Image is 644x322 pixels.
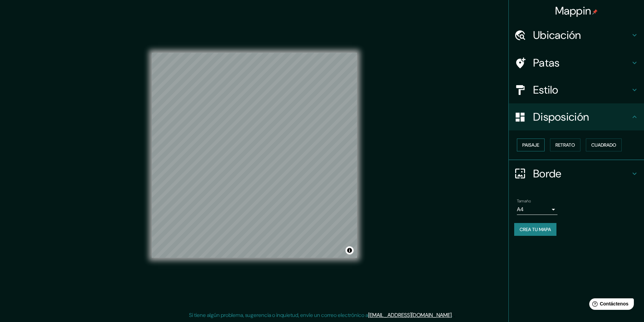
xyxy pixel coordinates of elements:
font: Estilo [533,83,558,97]
div: A4 [517,204,557,215]
button: Paisaje [517,139,545,151]
button: Crea tu mapa [514,223,556,236]
button: Activar o desactivar atribución [345,246,354,254]
a: [EMAIL_ADDRESS][DOMAIN_NAME] [368,312,452,319]
font: Crea tu mapa [520,226,551,232]
button: Cuadrado [586,139,622,151]
font: Mappin [555,4,591,18]
font: Patas [533,56,560,70]
iframe: Lanzador de widgets de ayuda [584,296,637,315]
font: Cuadrado [591,142,616,148]
font: . [452,312,453,319]
font: Ubicación [533,28,581,42]
font: A4 [517,206,524,213]
div: Patas [509,49,644,76]
font: . [454,311,455,319]
img: pin-icon.png [592,9,598,15]
div: Disposición [509,103,644,130]
div: Estilo [509,76,644,103]
div: Borde [509,160,644,187]
font: Disposición [533,110,589,124]
button: Retrato [550,139,580,151]
font: Si tiene algún problema, sugerencia o inquietud, envíe un correo electrónico a [189,312,368,319]
font: . [453,311,454,319]
canvas: Mapa [152,53,357,258]
div: Ubicación [509,22,644,49]
font: Borde [533,167,562,181]
font: Paisaje [522,142,539,148]
font: Retrato [555,142,575,148]
font: Tamaño [517,198,531,204]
